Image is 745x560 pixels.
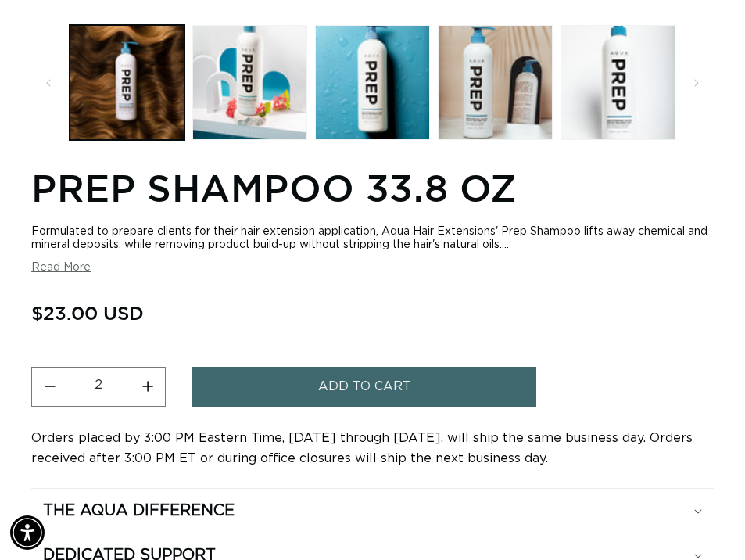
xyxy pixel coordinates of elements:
[318,367,411,407] span: Add to cart
[667,485,745,560] iframe: Chat Widget
[561,25,675,140] button: Load image 5 in gallery view
[70,25,184,140] button: Load image 1 in gallery view
[43,501,235,521] h2: The Aqua Difference
[31,432,693,465] span: Orders placed by 3:00 PM Eastern Time, [DATE] through [DATE], will ship the same business day. Or...
[31,298,144,328] span: $23.00 USD
[31,225,714,252] div: Formulated to prepare clients for their hair extension application, Aqua Hair Extensions' Prep Sh...
[192,25,307,140] button: Load image 2 in gallery view
[315,25,430,140] button: Load image 3 in gallery view
[31,489,714,533] summary: The Aqua Difference
[438,25,553,140] button: Load image 4 in gallery view
[31,66,66,100] button: Slide left
[192,367,536,407] button: Add to cart
[31,163,714,212] h1: Prep Shampoo 33.8 oz
[679,66,714,100] button: Slide right
[10,515,45,550] div: Accessibility Menu
[31,261,91,275] button: Read More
